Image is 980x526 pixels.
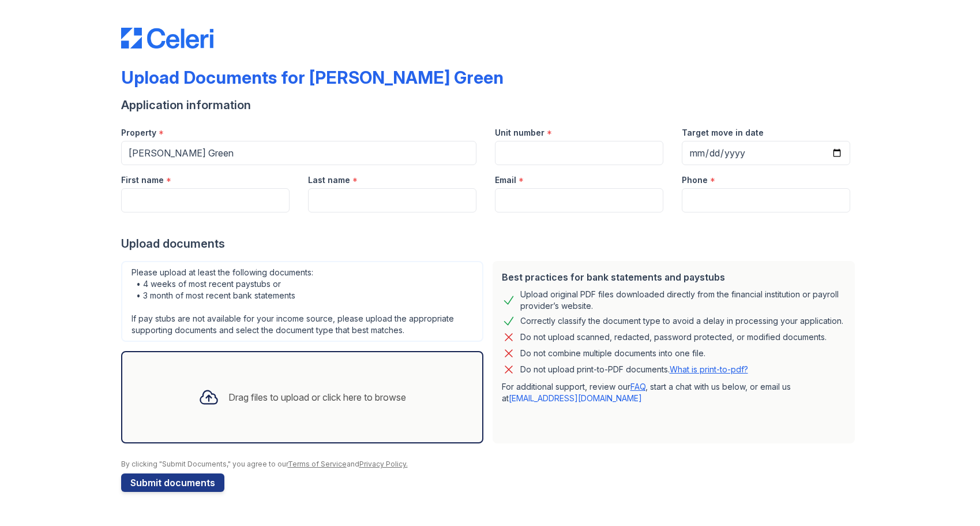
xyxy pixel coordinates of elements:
label: Property [121,127,156,139]
label: Unit number [495,127,545,139]
a: Privacy Policy. [359,460,408,468]
label: Phone [682,174,708,186]
div: Please upload at least the following documents: • 4 weeks of most recent paystubs or • 3 month of... [121,261,483,342]
a: Terms of Service [288,460,347,468]
div: Upload documents [121,236,859,252]
label: First name [121,174,164,186]
div: Correctly classify the document type to avoid a delay in processing your application. [520,314,843,328]
div: Application information [121,97,859,113]
label: Email [495,174,516,186]
div: Do not upload scanned, redacted, password protected, or modified documents. [520,330,827,344]
div: Best practices for bank statements and paystubs [502,270,846,284]
button: Submit documents [121,473,224,492]
label: Target move in date [682,127,764,139]
a: What is print-to-pdf? [670,364,748,374]
label: Last name [308,174,350,186]
div: Upload original PDF files downloaded directly from the financial institution or payroll provider’... [520,289,846,312]
div: Drag files to upload or click here to browse [228,390,406,404]
div: Do not combine multiple documents into one file. [520,346,705,360]
a: [EMAIL_ADDRESS][DOMAIN_NAME] [509,393,642,403]
a: FAQ [630,382,645,391]
p: Do not upload print-to-PDF documents. [520,364,748,375]
div: Upload Documents for [PERSON_NAME] Green [121,67,504,88]
div: By clicking "Submit Documents," you agree to our and [121,460,859,469]
p: For additional support, review our , start a chat with us below, or email us at [502,381,846,404]
img: CE_Logo_Blue-a8612792a0a2168367f1c8372b55b34899dd931a85d93a1a3d3e32e68fde9ad4.png [121,28,213,49]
